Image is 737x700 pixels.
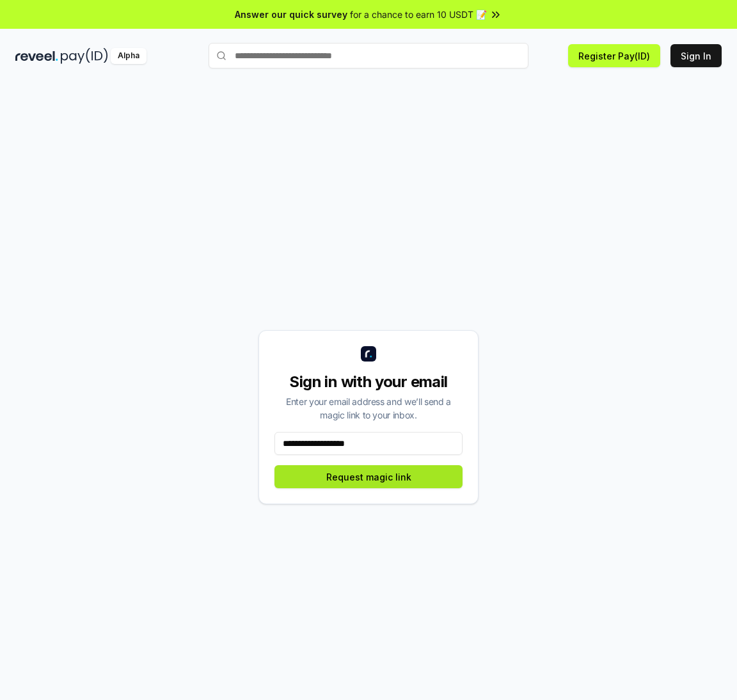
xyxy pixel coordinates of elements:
[61,48,108,64] img: pay_id
[111,48,147,64] div: Alpha
[274,372,463,392] div: Sign in with your email
[274,395,463,422] div: Enter your email address and we’ll send a magic link to your inbox.
[235,8,347,21] span: Answer our quick survey
[670,44,722,67] button: Sign In
[15,48,58,64] img: reveel_dark
[274,465,463,488] button: Request magic link
[350,8,487,21] span: for a chance to earn 10 USDT 📝
[568,44,660,67] button: Register Pay(ID)
[361,346,376,362] img: logo_small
